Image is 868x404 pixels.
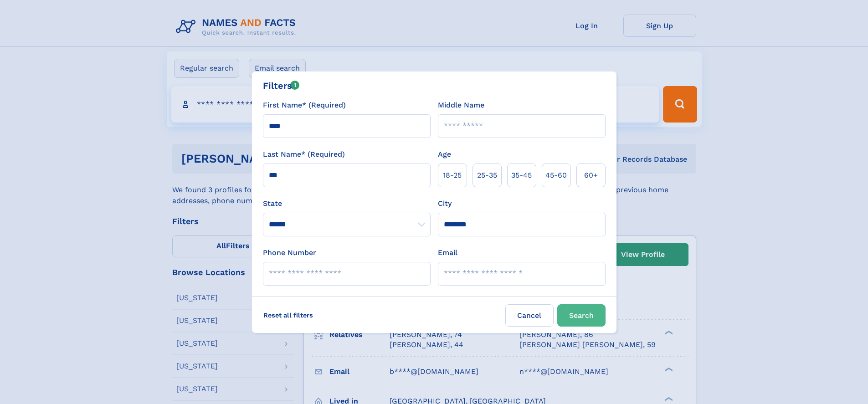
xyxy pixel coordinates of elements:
[477,170,497,181] span: 25‑35
[545,170,567,181] span: 45‑60
[263,100,346,111] label: First Name* (Required)
[557,304,606,327] button: Search
[511,170,532,181] span: 35‑45
[505,304,554,327] label: Cancel
[438,198,452,209] label: City
[263,198,431,209] label: State
[257,304,319,326] label: Reset all filters
[438,149,451,160] label: Age
[443,170,462,181] span: 18‑25
[263,79,300,92] div: Filters
[438,247,457,258] label: Email
[263,149,345,160] label: Last Name* (Required)
[263,247,316,258] label: Phone Number
[438,100,484,111] label: Middle Name
[584,170,598,181] span: 60+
